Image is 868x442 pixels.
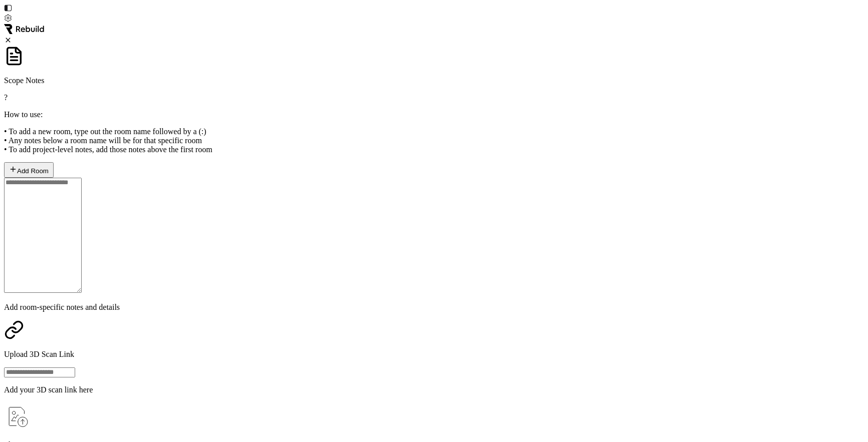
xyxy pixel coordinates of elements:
[4,76,864,85] p: Scope Notes
[4,127,864,154] p: • To add a new room, type out the room name followed by a (:) • Any notes below a room name will ...
[4,402,33,430] img: upload-image.svg
[4,24,44,34] img: Rebuild
[4,350,864,359] p: Upload 3D Scan Link
[4,162,54,178] button: Add Room
[4,110,864,119] p: How to use:
[4,93,8,102] span: ?
[4,303,864,312] p: Add room-specific notes and details
[4,4,12,12] img: toggle sidebar
[4,385,864,394] p: Add your 3D scan link here
[17,167,49,175] span: Add Room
